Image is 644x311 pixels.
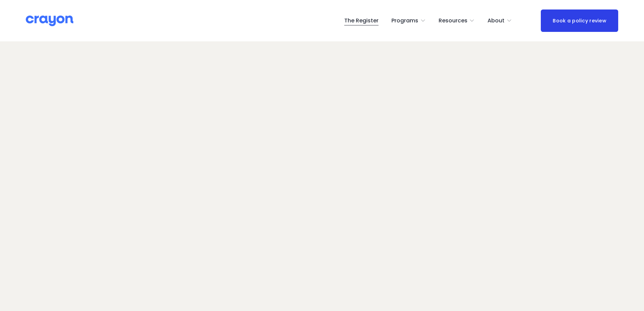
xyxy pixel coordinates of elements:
a: folder dropdown [487,15,512,26]
a: folder dropdown [391,15,426,26]
span: About [487,16,504,26]
a: Book a policy review [541,9,618,32]
iframe: Tidio Chat [549,267,641,299]
img: Crayon [26,15,73,27]
span: Resources [439,16,467,26]
a: folder dropdown [439,15,475,26]
span: Programs [391,16,418,26]
a: The Register [344,15,379,26]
